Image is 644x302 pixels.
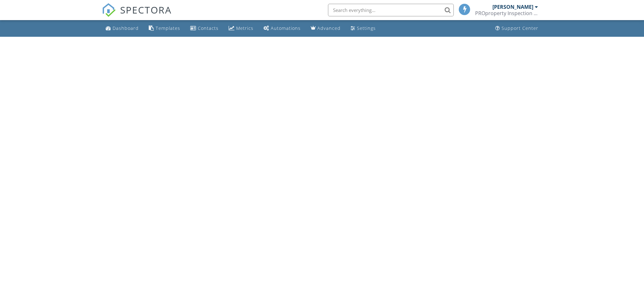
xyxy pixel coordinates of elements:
span: SPECTORA [120,3,172,16]
div: Metrics [236,25,253,31]
div: Templates [156,25,180,31]
input: Search everything... [328,4,454,16]
div: Advanced [317,25,341,31]
div: [PERSON_NAME] [492,4,533,10]
div: Automations [271,25,301,31]
div: Settings [357,25,376,31]
a: Advanced [308,23,343,34]
a: Support Center [493,23,541,34]
a: Automations (Basic) [261,23,303,34]
div: Dashboard [113,25,139,31]
a: SPECTORA [102,8,172,22]
div: Support Center [502,25,538,31]
div: Contacts [198,25,219,31]
a: Templates [146,23,183,34]
img: The Best Home Inspection Software - Spectora [102,3,116,17]
a: Dashboard [103,23,141,34]
a: Metrics [226,23,256,34]
a: Settings [348,23,378,34]
div: PROproperty Inspection and Services Inc. [475,10,538,16]
a: Contacts [188,23,221,34]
